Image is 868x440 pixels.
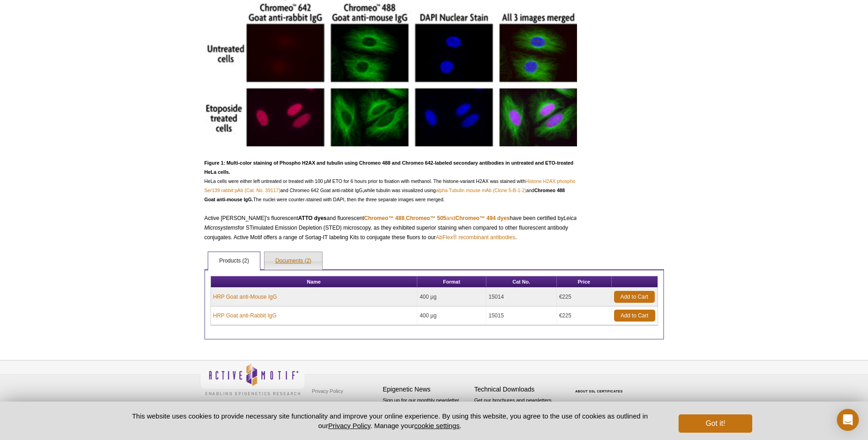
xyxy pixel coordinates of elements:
[679,414,752,433] button: Got it!
[310,398,358,412] a: Terms & Conditions
[364,215,404,221] b: Chromeo™ 488
[557,288,612,306] td: €225
[436,188,526,193] a: alpha Tubulin mouse mAb (Clone 5-B-1-2)
[837,409,859,431] div: Open Intercom Messenger
[474,397,561,420] p: Get our brochures and newsletters, or request them by mail.
[205,178,576,193] a: Histone H2AX phospho Ser139 rabbit pAb (Cat. No. 39117)
[486,288,557,306] td: 15014
[614,291,655,303] a: Add to Cart
[362,188,364,193] strong: ,
[566,376,635,397] table: Click to Verify - This site chose Symantec SSL for secure e-commerce and confidential communicati...
[298,215,327,221] b: ATTO dyes
[205,178,576,202] span: HeLa cells were either left untreated or treated with 100 µM ETO for 6 hours prior to fixation wi...
[417,276,486,288] th: Format
[208,252,260,270] a: Products (2)
[383,397,470,428] p: Sign up for our monthly newsletter highlighting recent publications in the field of epigenetics.
[205,158,577,177] h5: Figure 1: Multi-color staining of Phospho H2AX and tubulin using Chromeo 488 and Chromeo 642-labe...
[417,288,486,306] td: 400 µg
[364,215,510,221] a: Chromeo™ 488,Chromeo™ 505andChromeo™ 494 dyes
[614,310,655,322] a: Add to Cart
[116,411,664,430] p: This website uses cookies to provide necessary site functionality and improve your online experie...
[406,215,446,221] b: Chromeo™ 505
[486,306,557,325] td: 15015
[213,293,277,301] a: HRP Goat anti-Mouse IgG
[200,360,305,397] img: Active Motif,
[486,276,557,288] th: Cat No.
[557,306,612,325] td: €225
[575,390,623,393] a: ABOUT SSL CERTIFICATES
[328,422,370,429] a: Privacy Policy
[414,422,459,429] button: cookie settings
[383,386,470,393] h4: Epigenetic News
[310,384,345,398] a: Privacy Policy
[436,234,515,241] a: AbFlex® recombinant antibodies
[417,306,486,325] td: 400 µg
[211,276,418,288] th: Name
[557,276,612,288] th: Price
[205,215,577,241] span: Active [PERSON_NAME]'s fluorescent and fluorescent have been certified by for STimulated Emission...
[264,252,323,270] a: Documents (2)
[213,311,277,320] a: HRP Goat anti-Rabbit IgG
[474,386,561,393] h4: Technical Downloads
[455,215,510,221] b: Chromeo™ 494 dyes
